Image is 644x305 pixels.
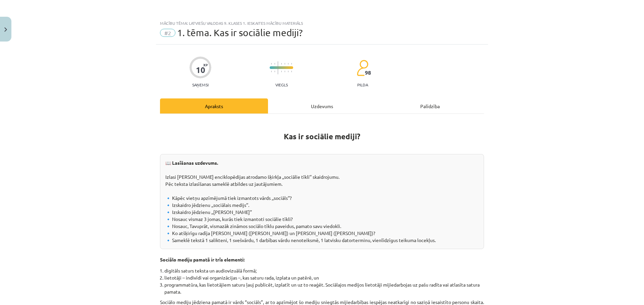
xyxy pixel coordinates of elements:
[160,98,268,113] div: Apraksts
[278,61,278,74] img: icon-long-line-d9ea69661e0d244f92f715978eff75569469978d946b2353a9bb055b3ed8787d.svg
[160,256,245,262] strong: Sociālo mediju pamatā ir trīs elementi:
[281,71,282,72] img: icon-short-line-57e1e144782c952c97e751825c79c345078a6d821885a25fce030b3d8c18986b.svg
[190,82,211,87] p: Saņemsi
[160,21,484,25] div: Mācību tēma: Latviešu valodas 9. klases 1. ieskaites mācību materiāls
[160,154,484,249] div: Izlasi [PERSON_NAME] enciklopēdijas atrodamo šķirkļa ,,sociālie tīkli’’ skaidrojumu. Pēc teksta i...
[164,274,484,281] li: lietotāji – indivīdi vai organizācijas –, kas saturu rada, izplata un patērē, un
[284,71,285,72] img: icon-short-line-57e1e144782c952c97e751825c79c345078a6d821885a25fce030b3d8c18986b.svg
[281,63,282,65] img: icon-short-line-57e1e144782c952c97e751825c79c345078a6d821885a25fce030b3d8c18986b.svg
[177,27,303,38] span: 1. tēma. Kas ir sociālie mediji?
[164,267,484,274] li: digitāls saturs teksta un audiovizuālā formā;
[4,27,7,32] img: icon-close-lesson-0947bae3869378f0d4975bcd49f059093ad1ed9edebbc8119c70593378902aed.svg
[160,29,175,37] span: #2
[284,132,360,141] strong: Kas ir sociālie mediji?
[164,281,484,295] li: programmatūra, kas lietotājiem saturu ļauj publicēt, izplatīt un uz to reaģēt. Sociālajos medijos...
[376,98,484,113] div: Palīdzība
[165,160,218,166] strong: 📖 Lasīšanas uzdevums.
[357,82,368,87] p: pilda
[284,63,285,65] img: icon-short-line-57e1e144782c952c97e751825c79c345078a6d821885a25fce030b3d8c18986b.svg
[271,71,272,72] img: icon-short-line-57e1e144782c952c97e751825c79c345078a6d821885a25fce030b3d8c18986b.svg
[203,63,208,67] span: XP
[288,71,288,72] img: icon-short-line-57e1e144782c952c97e751825c79c345078a6d821885a25fce030b3d8c18986b.svg
[357,60,368,76] img: students-c634bb4e5e11cddfef0936a35e636f08e4e9abd3cc4e673bd6f9a4125e45ecb1.svg
[365,70,371,76] span: 98
[275,82,288,87] p: Viegls
[268,98,376,113] div: Uzdevums
[291,71,292,72] img: icon-short-line-57e1e144782c952c97e751825c79c345078a6d821885a25fce030b3d8c18986b.svg
[288,63,288,65] img: icon-short-line-57e1e144782c952c97e751825c79c345078a6d821885a25fce030b3d8c18986b.svg
[274,71,275,72] img: icon-short-line-57e1e144782c952c97e751825c79c345078a6d821885a25fce030b3d8c18986b.svg
[274,63,275,65] img: icon-short-line-57e1e144782c952c97e751825c79c345078a6d821885a25fce030b3d8c18986b.svg
[271,63,272,65] img: icon-short-line-57e1e144782c952c97e751825c79c345078a6d821885a25fce030b3d8c18986b.svg
[291,63,292,65] img: icon-short-line-57e1e144782c952c97e751825c79c345078a6d821885a25fce030b3d8c18986b.svg
[196,65,205,75] div: 10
